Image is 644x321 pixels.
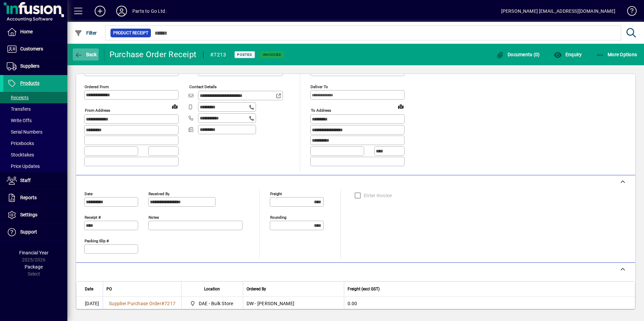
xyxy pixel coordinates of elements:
div: [PERSON_NAME] [EMAIL_ADDRESS][DOMAIN_NAME] [501,6,615,16]
span: Enquiry [554,52,582,57]
button: Filter [73,27,99,39]
mat-label: Freight [270,191,282,196]
span: Customers [20,46,43,51]
span: More Options [596,52,637,57]
span: Back [74,52,97,57]
span: Freight (excl GST) [348,285,380,293]
a: Knowledge Base [622,1,636,23]
span: Settings [20,212,37,217]
span: Stocktakes [7,152,34,157]
button: Profile [111,5,132,17]
mat-label: Notes [149,215,159,219]
span: Documents (0) [496,52,540,57]
span: Pricebooks [7,141,34,146]
span: Invoiced [263,52,281,57]
span: DAE - Bulk Store [199,300,233,307]
td: 0.00 [344,297,635,310]
a: View on map [395,101,406,112]
mat-label: Receipt # [85,215,101,219]
span: Transfers [7,106,31,112]
span: Reports [20,195,37,200]
a: Settings [3,207,67,223]
div: Ordered By [247,285,341,293]
span: Product Receipt [113,30,148,36]
span: Filter [74,30,97,36]
mat-label: Deliver To [311,84,328,89]
span: Date [85,285,93,293]
mat-label: Packing Slip # [85,238,109,243]
span: Serial Numbers [7,129,42,135]
span: Posted [237,52,252,57]
span: Supplier Purchase Order [109,301,161,306]
span: Financial Year [19,250,49,255]
span: 7217 [164,301,175,306]
mat-label: Ordered from [85,84,109,89]
a: View on map [169,101,180,112]
a: Suppliers [3,58,67,75]
a: Pricebooks [3,138,67,149]
div: Purchase Order Receipt [109,49,197,60]
button: Documents (0) [494,48,542,61]
a: Write Offs [3,115,67,126]
span: Staff [20,178,31,183]
a: Serial Numbers [3,126,67,138]
span: Receipts [7,95,29,100]
span: Ordered By [247,285,266,293]
span: Products [20,80,39,86]
div: Freight (excl GST) [348,285,627,293]
button: Back [73,48,99,61]
a: Staff [3,172,67,189]
span: Suppliers [20,63,39,69]
mat-label: Rounding [270,215,286,219]
td: [DATE] [76,297,103,310]
button: Enquiry [552,48,583,61]
span: Price Updates [7,164,40,169]
div: Date [85,285,99,293]
a: Transfers [3,103,67,115]
span: Location [204,285,220,293]
a: Receipts [3,92,67,103]
a: Stocktakes [3,149,67,160]
span: Write Offs [7,118,32,123]
td: DW - [PERSON_NAME] [243,297,344,310]
a: Customers [3,41,67,58]
div: Parts to Go Ltd. [132,6,167,16]
a: Supplier Purchase Order#7217 [106,300,178,307]
button: More Options [594,48,639,61]
a: Reports [3,189,67,206]
a: Home [3,24,67,40]
span: DAE - Bulk Store [188,299,236,308]
a: Price Updates [3,160,67,172]
div: #7213 [210,49,226,60]
button: Add [89,5,111,17]
span: # [161,301,164,306]
span: PO [106,285,112,293]
a: Support [3,224,67,241]
div: PO [106,285,178,293]
app-page-header-button: Back [67,48,104,61]
span: Package [25,264,43,270]
span: Home [20,29,33,34]
mat-label: Date [85,191,93,196]
mat-label: Received by [149,191,169,196]
span: Support [20,229,37,235]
